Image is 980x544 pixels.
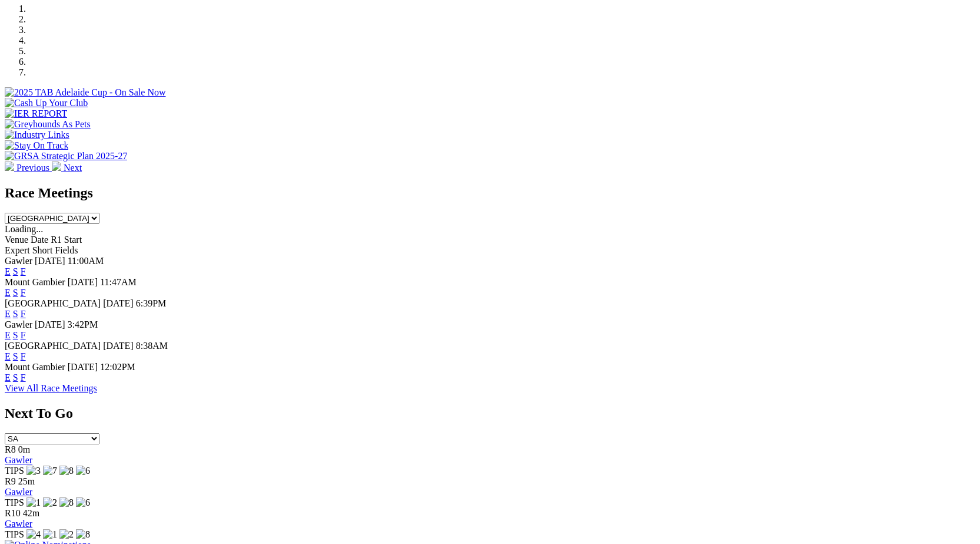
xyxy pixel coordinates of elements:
[100,277,137,287] span: 11:47AM
[5,87,166,98] img: 2025 TAB Adelaide Cup - On Sale Now
[43,529,57,540] img: 1
[5,497,24,507] span: TIPS
[5,466,24,476] span: TIPS
[5,383,97,393] a: View All Race Meetings
[23,508,39,518] span: 42m
[5,245,30,255] span: Expert
[5,151,127,161] img: GRSA Strategic Plan 2025-27
[35,256,65,266] span: [DATE]
[21,309,26,319] a: F
[100,362,135,372] span: 12:02PM
[26,466,41,476] img: 3
[18,476,35,486] span: 25m
[13,288,18,298] a: S
[21,266,26,276] a: F
[5,298,101,308] span: [GEOGRAPHIC_DATA]
[5,140,68,151] img: Stay On Track
[5,224,43,234] span: Loading...
[18,444,30,454] span: 0m
[76,529,90,540] img: 8
[26,529,41,540] img: 4
[64,163,82,173] span: Next
[31,235,48,245] span: Date
[5,319,32,329] span: Gawler
[13,330,18,340] a: S
[35,319,65,329] span: [DATE]
[52,161,61,171] img: chevron-right-pager-white.svg
[43,466,57,476] img: 7
[5,108,67,119] img: IER REPORT
[51,235,82,245] span: R1 Start
[5,519,32,529] a: Gawler
[13,372,18,383] a: S
[21,351,26,361] a: F
[13,309,18,319] a: S
[68,256,104,266] span: 11:00AM
[5,266,11,276] a: E
[5,161,14,171] img: chevron-left-pager-white.svg
[5,405,975,421] h2: Next To Go
[5,277,65,287] span: Mount Gambier
[5,235,28,245] span: Venue
[5,185,975,201] h2: Race Meetings
[136,341,168,351] span: 8:38AM
[21,330,26,340] a: F
[136,298,167,308] span: 6:39PM
[59,497,74,508] img: 8
[68,319,98,329] span: 3:42PM
[26,497,41,508] img: 1
[5,444,16,454] span: R8
[59,466,74,476] img: 8
[68,277,98,287] span: [DATE]
[5,476,16,486] span: R9
[13,351,18,361] a: S
[5,98,88,108] img: Cash Up Your Club
[76,466,90,476] img: 6
[5,163,52,173] a: Previous
[5,130,69,140] img: Industry Links
[21,372,26,383] a: F
[76,497,90,508] img: 6
[5,330,11,340] a: E
[5,288,11,298] a: E
[43,497,57,508] img: 2
[5,119,91,130] img: Greyhounds As Pets
[59,529,74,540] img: 2
[68,362,98,372] span: [DATE]
[21,288,26,298] a: F
[5,309,11,319] a: E
[32,245,53,255] span: Short
[5,351,11,361] a: E
[5,455,32,465] a: Gawler
[103,341,134,351] span: [DATE]
[103,298,134,308] span: [DATE]
[52,163,82,173] a: Next
[13,266,18,276] a: S
[5,372,11,383] a: E
[5,508,21,518] span: R10
[5,529,24,539] span: TIPS
[5,341,101,351] span: [GEOGRAPHIC_DATA]
[5,487,32,497] a: Gawler
[16,163,49,173] span: Previous
[55,245,78,255] span: Fields
[5,256,32,266] span: Gawler
[5,362,65,372] span: Mount Gambier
